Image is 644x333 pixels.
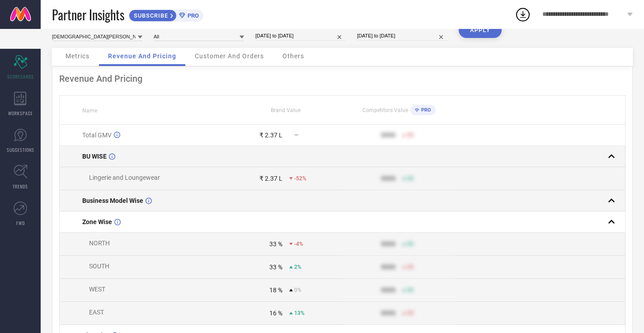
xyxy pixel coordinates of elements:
span: Competitors Value [362,107,408,113]
div: 9999 [381,286,395,294]
div: 16 % [269,310,282,317]
span: Name [82,108,97,114]
span: Total GMV [82,131,112,139]
div: 33 % [269,240,282,248]
span: FWD [16,220,25,226]
span: Customer And Orders [195,52,264,60]
span: -52% [294,175,306,182]
input: Select date range [255,31,346,41]
span: SOUTH [89,263,109,270]
span: EAST [89,309,104,316]
span: SUBSCRIBE [129,12,170,19]
div: 9999 [381,240,395,248]
div: Open download list [515,6,531,23]
span: PRO [419,107,431,113]
div: 9999 [381,131,395,139]
span: 50 [407,264,414,270]
div: 18 % [269,286,282,294]
span: 50 [407,175,414,182]
span: 50 [407,310,414,316]
div: 33 % [269,263,282,271]
span: WEST [89,286,105,293]
span: Metrics [66,52,89,60]
span: -4% [294,241,303,247]
div: 9999 [381,310,395,317]
span: Lingerie and Loungewear [89,174,160,181]
span: PRO [185,12,199,19]
span: Zone Wise [82,218,112,225]
span: — [294,132,298,138]
span: Others [282,52,304,60]
span: Partner Insights [52,5,124,24]
div: ₹ 2.37 L [259,175,282,182]
span: Brand Value [271,107,301,113]
span: 50 [407,241,414,247]
span: SCORECARDS [7,73,34,80]
div: ₹ 2.37 L [259,131,282,139]
span: 0% [294,287,301,293]
span: TRENDS [13,183,28,190]
span: 50 [407,132,414,138]
div: Revenue And Pricing [59,73,625,84]
span: Business Model Wise [82,197,143,204]
span: 50 [407,287,414,293]
a: SUBSCRIBEPRO [129,7,203,22]
button: APPLY [459,23,502,38]
span: 2% [294,264,301,270]
input: Select comparison period [357,31,447,41]
span: WORKSPACE [8,110,33,117]
span: Revenue And Pricing [108,52,176,60]
span: 13% [294,310,305,316]
span: SUGGESTIONS [7,146,34,153]
span: NORTH [89,239,110,247]
span: BU WISE [82,153,107,160]
div: 9999 [381,263,395,271]
div: 9999 [381,175,395,182]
